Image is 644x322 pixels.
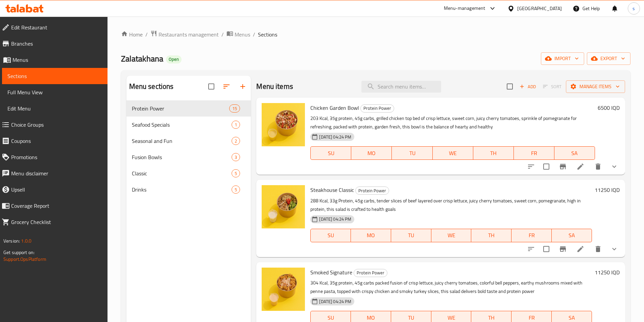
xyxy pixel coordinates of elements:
span: Edit Menu [7,104,102,113]
button: FR [514,146,554,160]
span: Select section [503,79,517,94]
button: WE [433,146,473,160]
h6: 11250 IQD [595,268,620,277]
span: Seafood Specials [132,121,232,129]
button: show more [606,241,622,257]
li: / [221,30,224,39]
span: Full Menu View [7,88,102,96]
li: / [253,30,255,39]
span: Branches [11,40,102,48]
span: 5 [232,170,240,177]
span: Drinks [132,185,232,194]
span: Steakhouse Classic [310,185,354,195]
a: Home [121,30,143,39]
a: Restaurants management [150,30,219,39]
div: items [232,153,240,161]
button: TU [391,229,431,242]
div: items [232,185,240,194]
button: Manage items [566,80,625,93]
span: Menus [235,30,250,39]
div: Protein Power [360,104,394,113]
span: Protein Power [356,187,389,195]
button: SU [310,146,351,160]
button: Add section [235,78,251,95]
span: Sections [7,72,102,80]
img: Smoked Signature [262,268,305,311]
span: WE [435,148,471,158]
span: Protein Power [354,269,387,277]
div: items [232,121,240,129]
span: Menu disclaimer [11,169,102,177]
button: export [587,52,630,65]
nav: Menu sections [126,98,251,200]
span: Sections [258,30,277,39]
span: Add [519,83,537,91]
span: Coverage Report [11,202,102,210]
svg: Show Choices [610,245,618,253]
span: Coupons [11,137,102,145]
input: search [361,81,441,93]
div: Fusion Bowls3 [126,149,251,165]
span: Fusion Bowls [132,153,232,161]
button: Branch-specific-item [555,158,571,175]
button: TH [471,229,511,242]
button: delete [590,158,606,175]
h6: 11250 IQD [595,185,620,195]
button: import [541,52,584,65]
span: Zalatakhana [121,51,163,66]
p: 203 Kcal, 35g protein, 45g carbs, grilled chicken top bed of crisp lettuce, sweet corn, juicy che... [310,114,595,131]
span: Promotions [11,153,102,161]
span: SA [554,230,589,240]
a: Edit Menu [2,100,108,117]
svg: Show Choices [610,163,618,171]
div: Protein Power [354,269,387,277]
button: MO [351,229,391,242]
button: delete [590,241,606,257]
a: Menus [226,30,250,39]
span: TU [394,230,429,240]
span: Smoked Signature [310,267,352,277]
h6: 6500 IQD [598,103,620,113]
span: 3 [232,154,240,160]
button: Branch-specific-item [555,241,571,257]
button: Add [517,81,539,92]
button: SU [310,229,351,242]
h2: Menu items [256,81,293,92]
span: MO [354,148,389,158]
span: Protein Power [361,104,394,112]
a: Edit menu item [576,245,585,253]
div: items [229,104,240,113]
span: import [546,54,579,63]
div: Seasonal and Fun2 [126,133,251,149]
span: Classic [132,169,232,177]
div: Seafood Specials1 [126,117,251,133]
button: sort-choices [523,241,539,257]
span: Chicken Garden Bowl [310,103,359,113]
h2: Menu sections [129,81,174,92]
span: [DATE] 04:24 PM [316,134,354,140]
span: SA [557,148,592,158]
a: Support.OpsPlatform [3,255,46,264]
span: 2 [232,138,240,144]
p: 304 Kcal, 35g protein, 45g carbs packed fusion of crisp lettuce, juicy cherry tomatoes, colorful ... [310,279,592,296]
div: items [232,137,240,145]
a: Full Menu View [2,84,108,100]
span: FR [514,230,549,240]
span: TU [395,148,430,158]
span: Manage items [571,82,620,91]
span: [DATE] 04:24 PM [316,298,354,305]
a: Sections [2,68,108,84]
span: 1.0.0 [21,237,31,245]
button: FR [511,229,552,242]
div: Classic5 [126,165,251,181]
span: Get support on: [3,248,34,257]
div: Protein Power [132,104,230,113]
div: [GEOGRAPHIC_DATA] [517,5,562,12]
button: TU [392,146,432,160]
img: Chicken Garden Bowl [262,103,305,146]
span: Open [166,56,182,62]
